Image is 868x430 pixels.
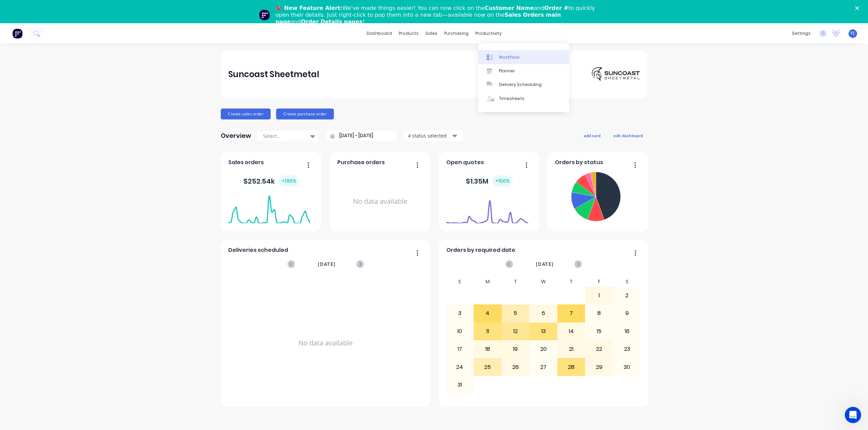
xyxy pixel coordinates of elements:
[609,131,647,140] button: edit dashboard
[395,28,422,39] div: products
[499,82,542,88] div: Delivery Scheduling
[613,287,641,304] div: 2
[613,305,641,322] div: 9
[536,260,554,268] span: [DATE]
[228,158,264,167] span: Sales orders
[485,5,534,11] b: Customer Name
[478,78,569,91] a: Delivery Scheduling
[530,341,557,358] div: 20
[474,323,501,340] div: 11
[318,260,336,268] span: [DATE]
[446,158,484,167] span: Open quotes
[557,277,585,287] div: T
[788,28,814,39] div: settings
[337,158,385,167] span: Purchase orders
[259,10,270,20] img: Profile image for Team
[613,341,641,358] div: 23
[613,358,641,375] div: 30
[466,175,513,187] div: $ 1.35M
[585,341,613,358] div: 22
[558,305,585,322] div: 7
[530,323,557,340] div: 13
[446,277,474,287] div: S
[478,64,569,78] a: Planner
[446,305,474,322] div: 3
[446,323,474,340] div: 10
[530,358,557,375] div: 27
[441,28,472,39] div: purchasing
[585,287,613,304] div: 1
[275,5,598,25] div: We’ve made things easier! You can now click on the and to quickly open their details. Just right-...
[585,323,613,340] div: 15
[478,50,569,64] a: Workflow
[499,68,515,74] div: Planner
[613,277,641,287] div: S
[363,28,395,39] a: dashboard
[502,277,530,287] div: T
[474,277,502,287] div: M
[544,5,569,11] b: Order #
[530,305,557,322] div: 6
[301,18,363,25] b: Order Details pages
[579,131,605,140] button: add card
[502,323,529,340] div: 12
[558,323,585,340] div: 14
[337,169,423,234] div: No data available
[408,132,451,139] div: 4 status selected
[585,277,613,287] div: F
[446,341,474,358] div: 17
[279,175,299,187] div: + 100 %
[558,341,585,358] div: 21
[529,277,557,287] div: W
[446,376,474,393] div: 31
[855,6,862,10] div: Close
[585,358,613,375] div: 29
[613,323,641,340] div: 16
[492,175,513,187] div: + 100 %
[850,30,855,37] span: TC
[275,12,561,25] b: Sales Orders main page
[474,358,501,375] div: 25
[221,109,271,119] button: Create sales order
[472,28,505,39] div: productivity
[558,358,585,375] div: 28
[243,175,299,187] div: $ 252.54k
[474,305,501,322] div: 4
[474,341,501,358] div: 18
[12,28,23,39] img: Factory
[499,96,525,102] div: Timesheets
[502,358,529,375] div: 26
[228,277,423,409] div: No data available
[221,129,251,143] div: Overview
[499,54,519,60] div: Workflow
[404,131,462,141] button: 4 status selected
[585,305,613,322] div: 8
[592,67,640,82] img: Suncoast Sheetmetal
[555,158,603,167] span: Orders by status
[446,358,474,375] div: 24
[228,68,319,81] div: Suncoast Sheetmetal
[845,407,861,423] iframe: Intercom live chat
[478,92,569,105] a: Timesheets
[502,341,529,358] div: 19
[275,5,342,11] b: 📣 New Feature Alert:
[502,305,529,322] div: 5
[276,109,334,119] button: Create purchase order
[422,28,441,39] div: sales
